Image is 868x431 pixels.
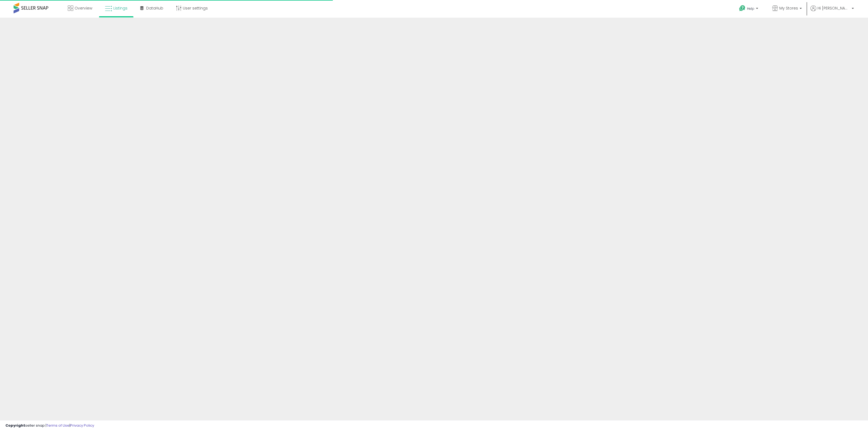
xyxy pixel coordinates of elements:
span: Hi [PERSON_NAME] [818,5,850,11]
span: Help [747,6,754,11]
a: Hi [PERSON_NAME] [810,5,854,18]
span: Listings [113,5,127,11]
i: Get Help [739,5,746,12]
a: Help [735,1,764,18]
span: DataHub [146,5,163,11]
span: My Stores [779,5,798,11]
span: Overview [75,5,92,11]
